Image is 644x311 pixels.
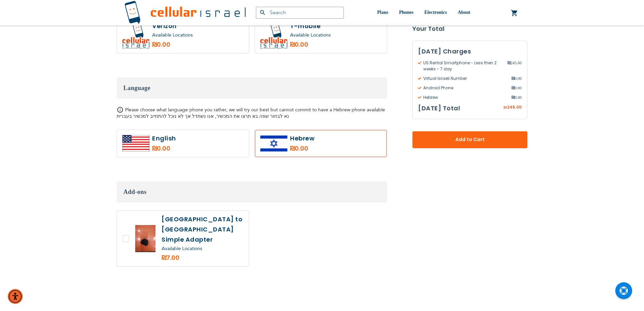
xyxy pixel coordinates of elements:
span: ₪ [511,94,515,101]
strong: Your Total [412,24,527,34]
span: About [458,10,470,15]
span: 0.00 [511,75,522,82]
span: Hebrew [418,94,511,101]
span: ₪ [511,85,515,91]
span: Electronics [424,10,447,15]
h3: [DATE] Total [418,103,460,113]
span: Add to Cart [435,136,505,143]
span: 245.00 [507,104,522,110]
a: Available Locations [162,245,202,252]
span: ₪ [507,60,510,66]
button: Add to Cart [412,131,527,148]
input: Search [256,7,344,19]
span: Plans [377,10,388,15]
a: Available Locations [152,32,193,38]
span: US Rental Smartphone - Less then 2 weeks - 7 day [418,60,507,72]
a: Available Locations [290,32,331,38]
span: 245.00 [507,60,522,72]
span: Language [123,85,150,91]
h3: [DATE] Charges [418,46,522,57]
img: Cellular Israel Logo [124,1,246,25]
span: Please choose what language phone you rather, we will try our best but cannot commit to have a He... [117,107,385,119]
span: Android Phone [418,85,511,91]
span: Phones [399,10,413,15]
span: Add-ons [123,188,147,195]
span: 0.00 [511,94,522,101]
span: ₪ [503,105,507,111]
div: Accessibility Menu [8,289,23,304]
span: ₪ [511,75,515,82]
span: Virtual Israeli Number [418,75,511,82]
span: 0.00 [511,85,522,91]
